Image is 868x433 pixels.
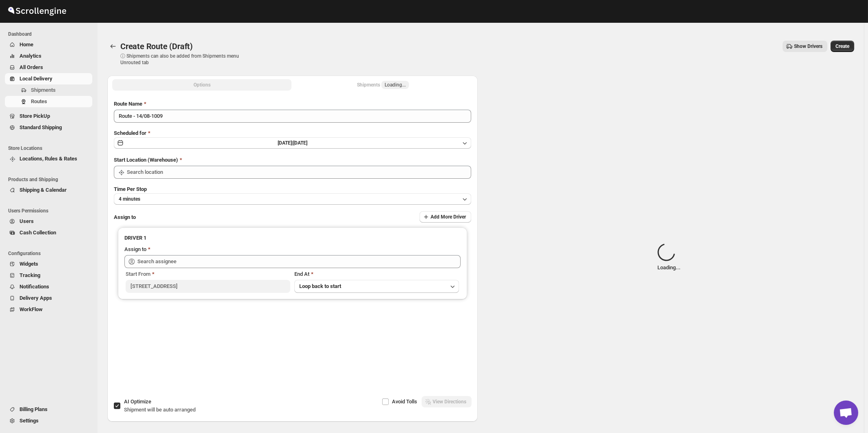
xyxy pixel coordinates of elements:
span: Scheduled for [114,130,146,136]
span: Settings [20,418,39,424]
span: [DATE] | [278,140,293,146]
span: Show Drivers [794,43,822,50]
input: Search location [127,166,471,179]
span: Home [20,41,33,48]
span: Analytics [20,53,41,59]
span: Products and Shipping [8,176,94,183]
button: 4 minutes [114,193,471,205]
h3: DRIVER 1 [124,234,461,242]
button: Notifications [5,281,92,292]
button: WorkFlow [5,304,92,315]
span: Delivery Apps [20,295,52,301]
span: Users Permissions [8,208,94,214]
div: Assign to [124,245,146,253]
span: Locations, Rules & Rates [20,156,77,162]
button: Settings [5,415,92,427]
p: ⓘ Shipments can also be added from Shipments menu Unrouted tab [120,53,248,66]
span: Shipping & Calendar [20,187,67,193]
button: Widgets [5,258,92,270]
span: Routes [31,98,47,104]
span: Billing Plans [20,406,48,412]
span: Dashboard [8,31,94,37]
input: Search assignee [137,255,461,268]
span: Loop back to start [299,283,341,289]
button: Shipments [5,84,92,96]
div: All Route Options [107,93,478,370]
span: Users [20,218,34,224]
span: All Orders [20,64,43,70]
span: Configurations [8,250,94,257]
span: Store Locations [8,145,94,152]
span: Assign to [114,214,136,220]
button: All Route Options [112,79,292,91]
span: Cash Collection [20,229,56,236]
button: Routes [5,96,92,107]
span: WorkFlow [20,306,43,312]
button: Tracking [5,270,92,281]
button: Cash Collection [5,227,92,238]
span: Create [835,43,849,50]
button: Users [5,216,92,227]
button: Shipping & Calendar [5,184,92,196]
span: Loading... [385,82,406,88]
span: Start From [126,271,150,277]
button: Add More Driver [420,211,471,223]
button: Billing Plans [5,404,92,415]
span: Options [194,82,211,88]
button: Show Drivers [783,41,827,52]
div: Loading... [657,243,681,272]
button: Locations, Rules & Rates [5,153,92,165]
span: Standard Shipping [20,124,62,130]
button: Delivery Apps [5,292,92,304]
span: Avoid Tolls [392,398,418,405]
button: Home [5,39,92,50]
span: 4 minutes [119,196,140,202]
button: Routes [107,41,119,52]
button: All Orders [5,62,92,73]
div: Shipments [357,81,409,89]
span: Notifications [20,284,49,290]
span: Shipments [31,87,56,93]
span: AI Optimize [124,398,151,405]
div: End At [294,270,459,278]
span: Start Location (Warehouse) [114,157,178,163]
span: Widgets [20,261,38,267]
span: Route Name [114,101,142,107]
button: Create [831,41,854,52]
button: Selected Shipments [293,79,472,91]
span: Create Route (Draft) [120,41,193,51]
a: Open chat [834,401,858,425]
span: [DATE] [293,140,307,146]
span: Tracking [20,272,40,278]
span: Add More Driver [431,214,466,220]
span: Time Per Stop [114,186,147,192]
span: Shipment will be auto arranged [124,407,196,413]
button: Loop back to start [294,280,459,293]
input: Eg: Bengaluru Route [114,110,471,123]
span: Local Delivery [20,76,52,82]
button: Analytics [5,50,92,62]
span: Store PickUp [20,113,50,119]
button: [DATE]|[DATE] [114,137,471,149]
